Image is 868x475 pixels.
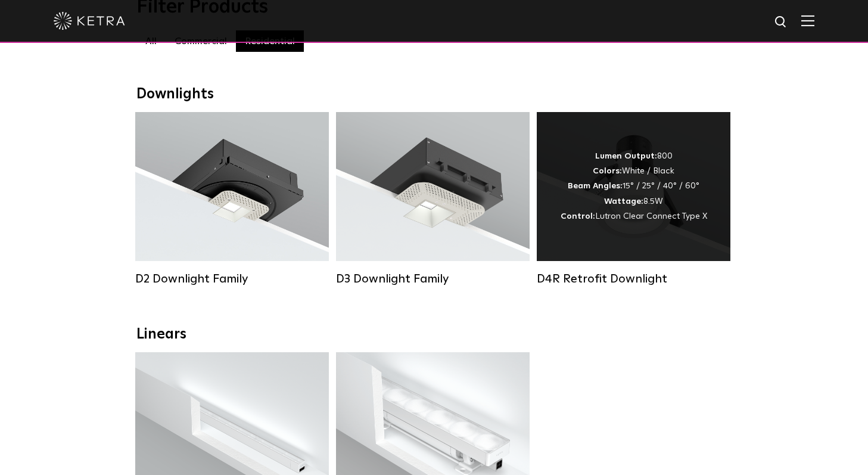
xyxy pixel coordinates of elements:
[136,326,732,343] div: Linears
[135,272,329,286] div: D2 Downlight Family
[593,167,622,175] strong: Colors:
[604,197,643,206] strong: Wattage:
[568,182,623,190] strong: Beam Angles:
[801,15,814,26] img: Hamburger%20Nav.svg
[561,149,707,224] div: 800 White / Black 15° / 25° / 40° / 60° 8.5W
[537,272,730,286] div: D4R Retrofit Downlight
[136,86,732,103] div: Downlights
[336,272,530,286] div: D3 Downlight Family
[774,15,789,30] img: search icon
[561,212,595,221] strong: Control:
[135,112,329,286] a: D2 Downlight Family Lumen Output:1200Colors:White / Black / Gloss Black / Silver / Bronze / Silve...
[595,152,657,160] strong: Lumen Output:
[595,212,707,221] span: Lutron Clear Connect Type X
[54,12,125,30] img: ketra-logo-2019-white
[336,112,530,286] a: D3 Downlight Family Lumen Output:700 / 900 / 1100Colors:White / Black / Silver / Bronze / Paintab...
[537,112,730,286] a: D4R Retrofit Downlight Lumen Output:800Colors:White / BlackBeam Angles:15° / 25° / 40° / 60°Watta...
